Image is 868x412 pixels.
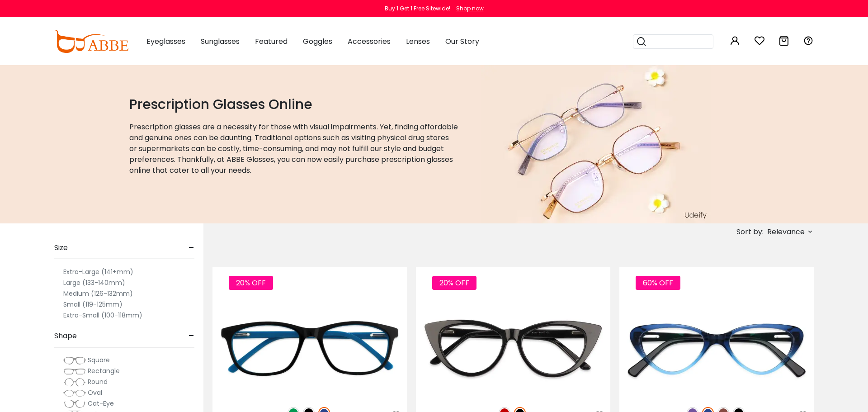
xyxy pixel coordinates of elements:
[406,36,430,47] span: Lenses
[63,277,125,288] label: Large (133-140mm)
[54,325,77,347] span: Shape
[736,227,764,237] span: Sort by:
[63,310,142,321] label: Extra-Small (100-118mm)
[63,378,86,387] img: Round.png
[63,356,86,365] img: Square.png
[385,5,450,13] div: Buy 1 Get 1 Free Sitewide!
[212,300,407,397] img: Blue Machovec - Acetate ,Universal Bridge Fit
[636,276,680,290] span: 60% OFF
[416,300,610,397] img: Black Nora - Acetate ,Universal Bridge Fit
[619,300,814,397] img: Blue Hannah - Acetate ,Universal Bridge Fit
[88,377,108,386] span: Round
[129,122,458,176] p: Prescription glasses are a necessity for those with visual impairments. Yet, finding affordable a...
[303,36,332,47] span: Goggles
[255,36,288,47] span: Featured
[201,36,240,47] span: Sunglasses
[88,366,120,375] span: Rectangle
[54,237,68,259] span: Size
[767,224,805,240] span: Relevance
[129,96,458,113] h1: Prescription Glasses Online
[63,367,86,376] img: Rectangle.png
[63,399,86,408] img: Cat-Eye.png
[146,36,185,47] span: Eyeglasses
[63,388,86,398] img: Oval.png
[63,266,133,277] label: Extra-Large (141+mm)
[88,355,110,365] span: Square
[445,36,479,47] span: Our Story
[63,288,133,299] label: Medium (126-132mm)
[189,237,194,259] span: -
[348,36,391,47] span: Accessories
[456,5,484,13] div: Shop now
[189,325,194,347] span: -
[432,276,476,290] span: 20% OFF
[63,299,123,310] label: Small (119-125mm)
[229,276,273,290] span: 20% OFF
[54,30,128,53] img: abbeglasses.com
[88,388,102,397] span: Oval
[481,65,711,223] img: prescription glasses online
[452,5,484,12] a: Shop now
[88,399,114,408] span: Cat-Eye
